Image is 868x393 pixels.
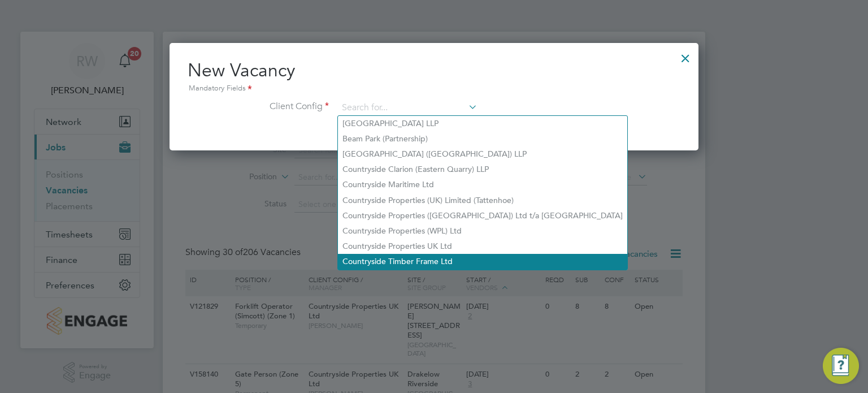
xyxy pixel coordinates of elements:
li: Countryside Maritime Ltd [338,177,627,192]
li: Countryside Timber Frame Ltd [338,254,627,269]
li: Countryside Properties (UK) Limited (Tattenhoe) [338,193,627,208]
div: Mandatory Fields [188,83,680,95]
button: Engage Resource Center [823,348,859,384]
li: Countryside Properties ([GEOGRAPHIC_DATA]) Ltd t/a [GEOGRAPHIC_DATA] [338,208,627,223]
li: Beam Park (Partnership) [338,131,627,146]
li: [GEOGRAPHIC_DATA] ([GEOGRAPHIC_DATA]) LLP [338,146,627,162]
li: Countryside Properties UK Ltd [338,239,627,254]
li: [GEOGRAPHIC_DATA] LLP [338,116,627,131]
label: Client Config [188,101,329,113]
li: Countryside Properties (WPL) Ltd [338,223,627,239]
li: Countryside Clarion (Eastern Quarry) LLP [338,162,627,177]
input: Search for... [338,100,478,116]
h2: New Vacancy [188,59,680,95]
